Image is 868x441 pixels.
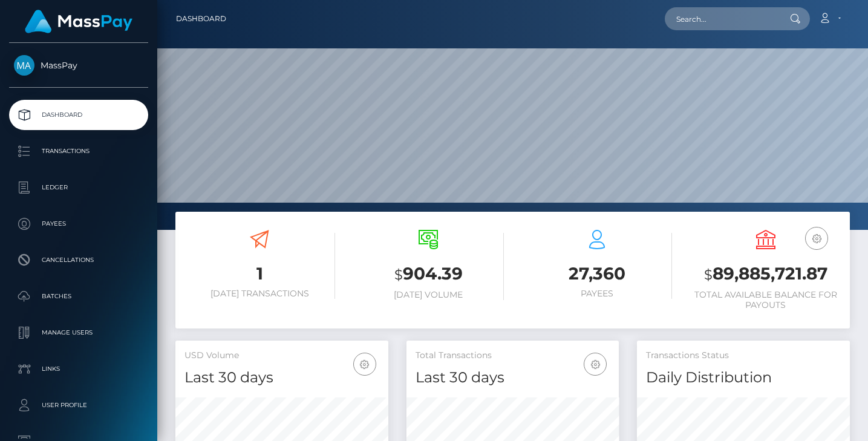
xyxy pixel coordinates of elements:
[184,289,335,299] h6: [DATE] Transactions
[9,318,148,348] a: Manage Users
[416,350,610,362] h5: Total Transactions
[690,290,841,310] h6: Total Available Balance for Payouts
[14,55,34,76] img: MassPay
[394,266,403,283] small: $
[176,6,226,31] a: Dashboard
[25,10,132,33] img: MassPay Logo
[9,281,148,312] a: Batches
[646,367,841,388] h4: Daily Distribution
[14,251,143,269] p: Cancellations
[522,289,673,299] h6: Payees
[690,262,841,287] h3: 89,885,721.87
[522,262,673,286] h3: 27,360
[14,396,143,414] p: User Profile
[9,390,148,420] a: User Profile
[14,178,143,197] p: Ledger
[9,136,148,166] a: Transactions
[14,215,143,233] p: Payees
[184,350,379,362] h5: USD Volume
[353,262,504,287] h3: 904.39
[9,172,148,203] a: Ledger
[14,360,143,378] p: Links
[9,60,148,71] span: MassPay
[14,106,143,124] p: Dashboard
[9,209,148,239] a: Payees
[184,367,379,388] h4: Last 30 days
[9,354,148,384] a: Links
[353,290,504,300] h6: [DATE] Volume
[14,324,143,342] p: Manage Users
[704,266,713,283] small: $
[9,245,148,275] a: Cancellations
[9,100,148,130] a: Dashboard
[184,262,335,286] h3: 1
[646,350,841,362] h5: Transactions Status
[416,367,610,388] h4: Last 30 days
[14,287,143,305] p: Batches
[14,142,143,160] p: Transactions
[665,7,778,30] input: Search...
